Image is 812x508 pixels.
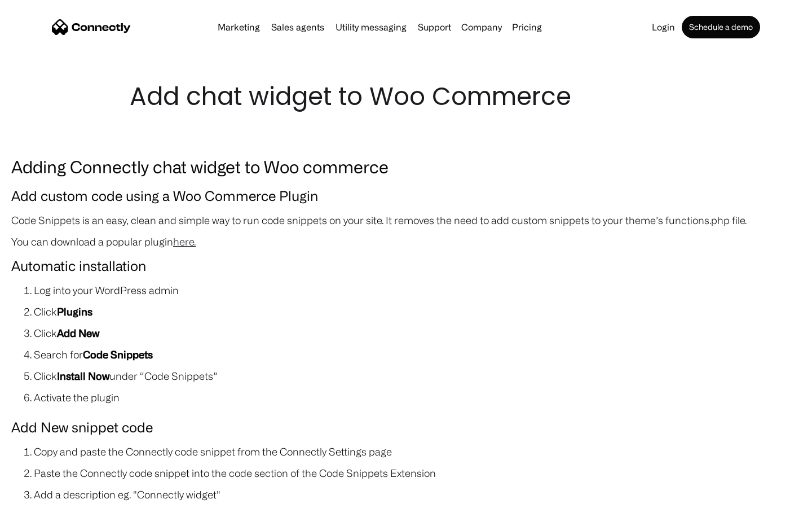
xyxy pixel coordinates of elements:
[34,368,801,384] li: Click under “Code Snippets”
[130,79,682,114] h1: Add chat widget to Woo Commerce
[213,23,264,32] a: Marketing
[458,19,505,35] div: Company
[34,389,801,405] li: Activate the plugin
[34,444,801,459] li: Copy and paste the Connectly code snippet from the Connectly Settings page
[11,417,801,438] h4: Add New snippet code
[83,349,153,360] strong: Code Snippets
[57,370,109,382] strong: Install Now
[34,304,801,319] li: Click
[647,23,679,32] a: Login
[173,236,196,247] a: here.
[57,306,92,317] strong: Plugins
[413,23,456,32] a: Support
[11,488,68,504] aside: Language selected: English
[34,325,801,341] li: Click
[11,154,801,179] h3: Adding Connectly chat widget to Woo commerce
[11,255,801,277] h4: Automatic installation
[57,327,99,339] strong: Add New
[331,23,411,32] a: Utility messaging
[11,185,801,207] h4: Add custom code using a Woo Commerce Plugin
[23,488,68,504] ul: Language list
[34,347,801,362] li: Search for
[34,487,801,502] li: Add a description eg. "Connectly widget"
[267,23,329,32] a: Sales agents
[34,465,801,481] li: Paste the Connectly code snippet into the code section of the Code Snippets Extension
[52,19,131,36] a: home
[682,16,760,38] a: Schedule a demo
[507,23,546,32] a: Pricing
[34,282,801,298] li: Log into your WordPress admin
[461,19,502,35] div: Company
[11,212,801,228] p: Code Snippets is an easy, clean and simple way to run code snippets on your site. It removes the ...
[11,234,801,249] p: You can download a popular plugin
